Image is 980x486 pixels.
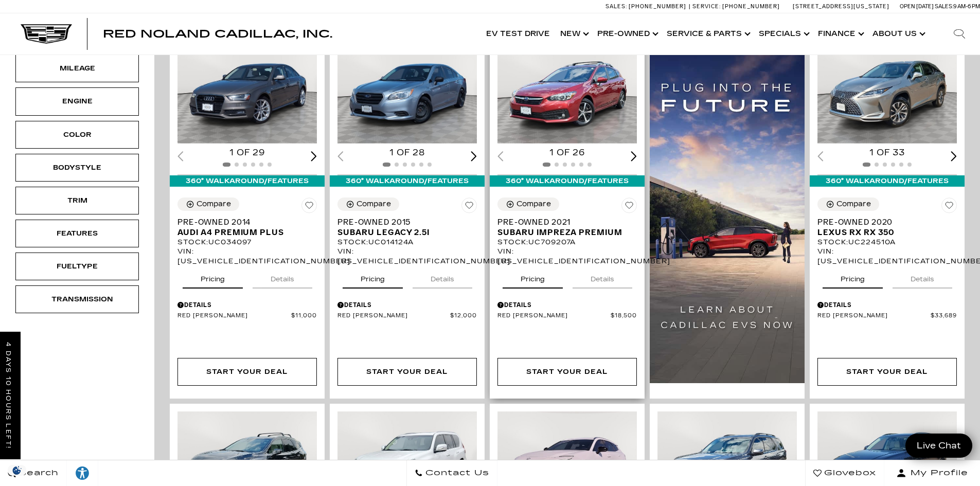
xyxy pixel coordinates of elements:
div: 1 / 2 [497,38,638,143]
button: Compare Vehicle [337,197,399,211]
div: VIN: [US_VEHICLE_IDENTIFICATION_NUMBER] [177,247,317,265]
span: Pre-Owned 2021 [497,217,629,227]
span: My Profile [906,466,968,480]
div: MileageMileage [15,55,139,82]
button: details tab [413,266,472,289]
button: Compare Vehicle [497,197,559,211]
span: [PHONE_NUMBER] [629,3,686,10]
div: 360° WalkAround/Features [810,175,965,187]
a: Red [PERSON_NAME] $33,689 [817,312,957,320]
button: Open user profile menu [884,460,980,486]
img: 2015 Subaru Legacy 2.5i 1 [337,38,478,143]
a: [STREET_ADDRESS][US_STATE] [793,3,889,10]
div: Compare [357,200,391,209]
button: pricing tab [503,266,563,289]
a: About Us [867,13,929,55]
div: Pricing Details - Pre-Owned 2014 Audi A4 Premium Plus [177,300,317,310]
div: Explore your accessibility options [67,465,98,481]
div: Fueltype [51,261,103,272]
button: details tab [253,266,312,289]
a: Specials [754,13,813,55]
a: Pre-Owned 2020Lexus RX RX 350 [817,217,957,238]
a: Service & Parts [662,13,754,55]
a: New [555,13,592,55]
button: Compare Vehicle [817,197,879,211]
button: Save Vehicle [941,197,957,217]
div: Trim [51,195,103,206]
div: Search [939,13,980,55]
a: Service: [PHONE_NUMBER] [689,4,782,9]
div: Stock : UC034097 [177,238,317,247]
img: 2021 Subaru Impreza Premium 1 [497,38,638,143]
a: Explore your accessibility options [67,460,98,486]
img: 2020 Lexus RX RX 350 1 [817,38,958,143]
span: $33,689 [931,312,957,320]
div: Start Your Deal [206,366,288,377]
div: 1 / 2 [337,38,478,143]
a: Live Chat [905,434,972,458]
span: Red Noland Cadillac, Inc. [103,28,332,40]
div: Start Your Deal [337,358,477,386]
button: pricing tab [183,266,243,289]
div: Compare [516,200,551,209]
a: Glovebox [805,460,884,486]
div: 1 of 28 [337,147,477,158]
button: pricing tab [823,266,883,289]
div: 1 / 2 [817,38,958,143]
div: Features [51,228,103,239]
button: details tab [573,266,632,289]
div: VIN: [US_VEHICLE_IDENTIFICATION_NUMBER] [337,247,477,265]
a: Pre-Owned 2015Subaru Legacy 2.5i [337,217,477,238]
span: Subaru Impreza Premium [497,227,629,238]
div: 1 / 2 [177,38,318,143]
span: [PHONE_NUMBER] [722,3,780,10]
a: Pre-Owned 2014Audi A4 Premium Plus [177,217,317,238]
div: 360° WalkAround/Features [330,175,485,187]
span: $12,000 [450,312,477,320]
img: Cadillac Dark Logo with Cadillac White Text [21,24,72,44]
div: 360° WalkAround/Features [170,175,325,187]
div: Stock : UC014124A [337,238,477,247]
button: Save Vehicle [621,197,637,217]
span: Pre-Owned 2015 [337,217,469,227]
span: Red [PERSON_NAME] [497,312,611,320]
div: BodystyleBodystyle [15,154,139,182]
div: Stock : UC709207A [497,238,637,247]
div: VIN: [US_VEHICLE_IDENTIFICATION_NUMBER] [497,247,637,265]
span: Pre-Owned 2020 [817,217,949,227]
div: ColorColor [15,121,139,149]
div: TransmissionTransmission [15,285,139,313]
span: Glovebox [822,466,876,480]
div: Compare [197,200,231,209]
div: Color [51,129,103,140]
a: Pre-Owned 2021Subaru Impreza Premium [497,217,637,238]
img: 2014 Audi A4 Premium Plus 1 [177,38,318,143]
div: Next slide [951,151,957,161]
div: Transmission [51,294,103,305]
div: Next slide [631,151,637,161]
div: 1 of 29 [177,147,317,158]
span: Red [PERSON_NAME] [817,312,931,320]
span: 9 AM-6 PM [953,3,980,10]
span: Live Chat [912,440,966,452]
span: Service: [692,3,721,10]
div: Next slide [471,151,477,161]
span: Subaru Legacy 2.5i [337,227,469,238]
div: Compare [836,200,871,209]
div: Pricing Details - Pre-Owned 2015 Subaru Legacy 2.5i [337,300,477,310]
span: $18,500 [611,312,637,320]
span: Pre-Owned 2014 [177,217,309,227]
a: Red [PERSON_NAME] $12,000 [337,312,477,320]
span: Audi A4 Premium Plus [177,227,309,238]
div: 1 of 33 [817,147,957,158]
img: Opt-Out Icon [5,465,29,476]
section: Click to Open Cookie Consent Modal [5,465,29,476]
span: Open [DATE] [900,3,934,10]
div: EngineEngine [15,87,139,115]
span: Red [PERSON_NAME] [177,312,291,320]
button: Save Vehicle [461,197,477,217]
a: Finance [813,13,867,55]
div: Bodystyle [51,162,103,173]
div: VIN: [US_VEHICLE_IDENTIFICATION_NUMBER] [817,247,957,265]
